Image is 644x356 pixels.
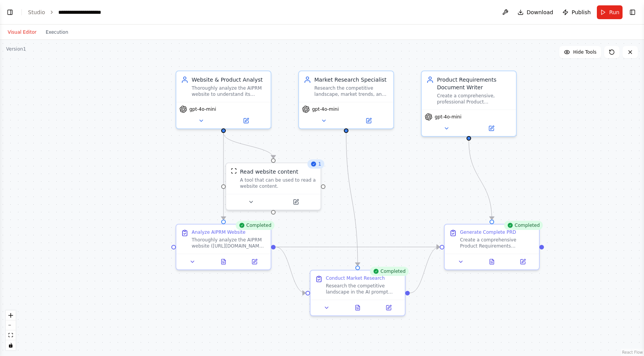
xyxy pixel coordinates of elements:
[176,224,271,270] div: CompletedAnalyze AIPRM WebsiteThoroughly analyze the AIPRM website ([URL][DOMAIN_NAME]) to unders...
[231,168,237,174] img: ScrapeWebsiteTool
[6,46,26,52] div: Version 1
[326,283,400,295] div: Research the competitive landscape in the AI prompt management and ChatGPT tools market. Identify...
[189,106,216,112] span: gpt-4o-mini
[5,7,15,18] button: Show left sidebar
[572,8,591,16] span: Publish
[609,8,619,16] span: Run
[225,162,321,210] div: 1ScrapeWebsiteToolRead website contentA tool that can be used to read a website content.
[192,229,245,235] div: Analyze AIPRM Website
[476,257,508,266] button: View output
[28,8,119,16] nav: breadcrumb
[28,9,45,15] a: Studio
[509,257,536,266] button: Open in side panel
[192,76,266,84] div: Website & Product Analyst
[274,197,317,207] button: Open in side panel
[6,310,16,350] div: React Flow controls
[527,8,554,16] span: Download
[310,270,406,316] div: CompletedConduct Market ResearchResearch the competitive landscape in the AI prompt management an...
[347,116,390,125] button: Open in side panel
[460,229,516,235] div: Generate Complete PRD
[437,76,511,91] div: Product Requirements Document Writer
[470,124,513,133] button: Open in side panel
[207,257,240,266] button: View output
[410,243,440,297] g: Edge from b090ec44-e9dc-415d-9da9-48ecd7126dd0 to cc0e8149-1061-4548-b277-2c9d82541bf3
[192,85,266,97] div: Thoroughly analyze the AIPRM website to understand its product offering, features, target audienc...
[236,221,274,230] div: Completed
[437,93,511,105] div: Create a comprehensive, professional Product Requirements Document that clearly defines the produ...
[597,5,623,19] button: Run
[504,221,543,230] div: Completed
[3,28,41,37] button: Visual Editor
[460,237,534,249] div: Create a comprehensive Product Requirements Document based on the AIPRM website analysis and mark...
[6,330,16,340] button: fit view
[627,7,638,18] button: Show right sidebar
[176,71,271,129] div: Website & Product AnalystThoroughly analyze the AIPRM website to understand its product offering,...
[41,28,73,37] button: Execution
[241,257,268,266] button: Open in side panel
[240,177,316,189] div: A tool that can be used to read a website content.
[192,237,266,249] div: Thoroughly analyze the AIPRM website ([URL][DOMAIN_NAME]) to understand their product offering. E...
[314,76,389,84] div: Market Research Specialist
[220,133,227,220] g: Edge from d17d6be7-ef01-4978-9a1b-264899c6c6ab to fde72471-5efa-4e10-b08d-af16bad7902a
[444,224,540,270] div: CompletedGenerate Complete PRDCreate a comprehensive Product Requirements Document based on the A...
[435,114,462,120] span: gpt-4o-mini
[342,133,361,266] g: Edge from e8165daf-d86c-44bc-a993-5d4e6b3bfdca to b090ec44-e9dc-415d-9da9-48ecd7126dd0
[276,243,440,251] g: Edge from fde72471-5efa-4e10-b08d-af16bad7902a to cc0e8149-1061-4548-b277-2c9d82541bf3
[220,133,277,158] g: Edge from d17d6be7-ef01-4978-9a1b-264899c6c6ab to 710d5b19-0640-4d9f-bfef-514c5e28d4e3
[240,168,298,176] div: Read website content
[312,106,339,112] span: gpt-4o-mini
[318,161,321,167] span: 1
[573,49,596,55] span: Hide Tools
[375,303,402,312] button: Open in side panel
[559,46,601,58] button: Hide Tools
[342,303,374,312] button: View output
[421,71,517,137] div: Product Requirements Document WriterCreate a comprehensive, professional Product Requirements Doc...
[276,243,306,297] g: Edge from fde72471-5efa-4e10-b08d-af16bad7902a to b090ec44-e9dc-415d-9da9-48ecd7126dd0
[622,350,643,354] a: React Flow attribution
[465,141,496,220] g: Edge from fa37523e-53d1-4453-918e-420e48699e8d to cc0e8149-1061-4548-b277-2c9d82541bf3
[370,267,409,276] div: Completed
[559,5,594,19] button: Publish
[298,71,394,129] div: Market Research SpecialistResearch the competitive landscape, market trends, and user needs in th...
[314,85,389,97] div: Research the competitive landscape, market trends, and user needs in the AI prompt management and...
[326,275,385,281] div: Conduct Market Research
[6,340,16,350] button: toggle interactivity
[224,116,268,125] button: Open in side panel
[6,320,16,330] button: zoom out
[514,5,557,19] button: Download
[6,310,16,320] button: zoom in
